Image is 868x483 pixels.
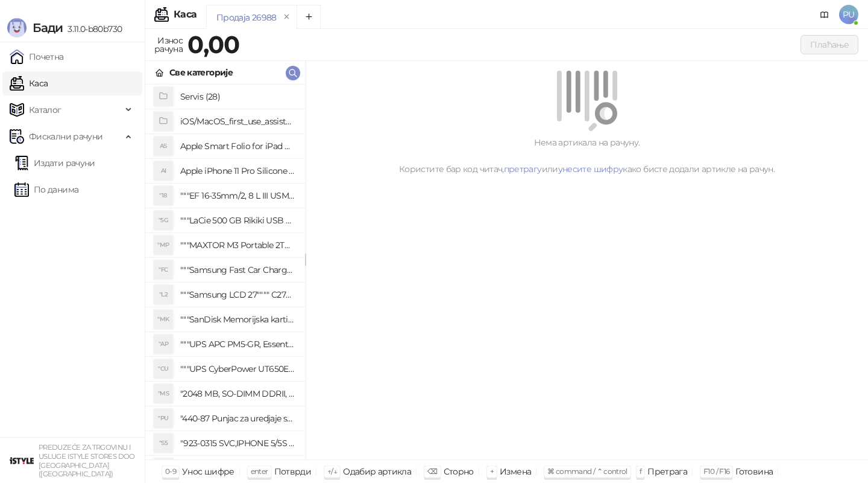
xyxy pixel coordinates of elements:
[165,467,176,476] span: 0-9
[154,384,173,403] div: "MS
[343,464,411,479] div: Одабир артикла
[180,409,295,428] h4: "440-87 Punjac za uredjaje sa micro USB portom 4/1, Stand."
[154,409,173,428] div: "PU
[839,5,858,24] span: PU
[154,235,173,255] div: "MP
[180,334,295,354] h4: """UPS APC PM5-GR, Essential Surge Arrest,5 utic_nica"""
[145,85,305,459] div: grid
[640,467,641,476] span: f
[490,467,494,476] span: +
[251,467,268,476] span: enter
[187,30,239,59] strong: 0,00
[10,45,64,69] a: Почетна
[154,136,173,156] div: AS
[10,449,34,473] img: 64x64-companyLogo-77b92cf4-9946-4f36-9751-bf7bb5fd2c7d.png
[279,12,295,22] button: remove
[180,235,295,255] h4: """MAXTOR M3 Portable 2TB 2.5"""" crni eksterni hard disk HX-M201TCB/GM"""
[63,24,122,34] span: 3.11.0-b80b730
[320,136,854,176] div: Нема артикала на рачуну. Користите бар код читач, или како бисте додали артикле на рачун.
[180,211,295,230] h4: """LaCie 500 GB Rikiki USB 3.0 / Ultra Compact & Resistant aluminum / USB 3.0 / 2.5"""""""
[7,18,27,37] img: Logo
[154,161,173,181] div: AI
[504,164,542,174] a: претрагу
[182,464,234,479] div: Унос шифре
[297,5,321,29] button: Add tab
[327,467,337,476] span: ↑/↓
[180,136,295,156] h4: Apple Smart Folio for iPad mini (A17 Pro) - Sage
[180,384,295,403] h4: "2048 MB, SO-DIMM DDRII, 667 MHz, Napajanje 1,8 0,1 V, Latencija CL5"
[815,5,834,24] a: Документација
[180,161,295,181] h4: Apple iPhone 11 Pro Silicone Case - Black
[647,464,687,479] div: Претрага
[274,464,312,479] div: Потврди
[427,467,437,476] span: ⌫
[180,87,295,106] h4: Servis (28)
[216,11,277,24] div: Продаја 26988
[154,186,173,205] div: "18
[444,464,474,479] div: Сторно
[154,211,173,230] div: "5G
[154,310,173,329] div: "MK
[154,458,173,478] div: "SD
[180,310,295,329] h4: """SanDisk Memorijska kartica 256GB microSDXC sa SD adapterom SDSQXA1-256G-GN6MA - Extreme PLUS, ...
[500,464,531,479] div: Измена
[39,443,135,478] small: PREDUZEĆE ZA TRGOVINU I USLUGE ISTYLE STORES DOO [GEOGRAPHIC_DATA] ([GEOGRAPHIC_DATA])
[558,164,623,174] a: унесите шифру
[800,35,858,54] button: Плаћање
[29,124,102,149] span: Фискални рачуни
[29,98,61,122] span: Каталог
[14,178,78,202] a: По данима
[154,334,173,354] div: "AP
[10,71,48,95] a: Каса
[703,467,729,476] span: F10 / F16
[154,359,173,379] div: "CU
[154,285,173,304] div: "L2
[735,464,773,479] div: Готовина
[547,467,627,476] span: ⌘ command / ⌃ control
[180,458,295,478] h4: "923-0448 SVC,IPHONE,TOURQUE DRIVER KIT .65KGF- CM Šrafciger "
[180,359,295,379] h4: """UPS CyberPower UT650EG, 650VA/360W , line-int., s_uko, desktop"""
[180,186,295,205] h4: """EF 16-35mm/2, 8 L III USM"""
[152,33,185,57] div: Износ рачуна
[180,433,295,453] h4: "923-0315 SVC,IPHONE 5/5S BATTERY REMOVAL TRAY Držač za iPhone sa kojim se otvara display
[154,260,173,280] div: "FC
[169,66,233,79] div: Све категорије
[14,151,95,175] a: Издати рачуни
[180,285,295,304] h4: """Samsung LCD 27"""" C27F390FHUXEN"""
[180,112,295,131] h4: iOS/MacOS_first_use_assistance (4)
[154,433,173,453] div: "S5
[174,10,197,19] div: Каса
[180,260,295,280] h4: """Samsung Fast Car Charge Adapter, brzi auto punja_, boja crna"""
[33,21,63,35] span: Бади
